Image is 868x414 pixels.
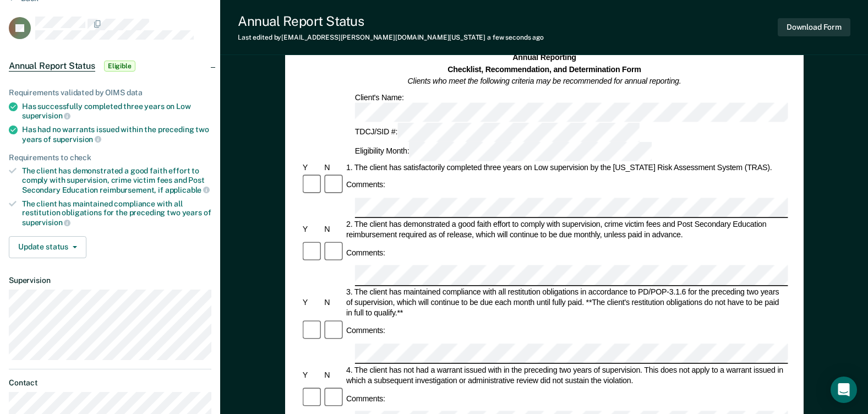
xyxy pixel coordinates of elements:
em: Clients who meet the following criteria may be recommended for annual reporting. [407,77,681,85]
div: Y [301,225,323,235]
div: N [323,297,345,308]
div: Comments: [345,180,387,190]
div: Requirements to check [9,153,211,162]
span: supervision [22,218,70,227]
span: supervision [53,135,101,144]
div: Y [301,162,323,173]
span: a few seconds ago [487,34,544,41]
div: Y [301,370,323,380]
strong: Annual Reporting [512,53,576,62]
div: Has had no warrants issued within the preceding two years of [22,125,211,144]
div: N [323,225,345,235]
div: Comments: [345,248,387,258]
div: 1. The client has satisfactorily completed three years on Low supervision by the [US_STATE] Risk ... [345,162,788,173]
div: Open Intercom Messenger [831,377,857,403]
div: Comments: [345,325,387,336]
div: 2. The client has demonstrated a good faith effort to comply with supervision, crime victim fees ... [345,219,788,240]
dt: Contact [9,378,211,388]
div: The client has demonstrated a good faith effort to comply with supervision, crime victim fees and... [22,166,211,194]
div: 3. The client has maintained compliance with all restitution obligations in accordance to PD/POP-... [345,287,788,318]
dt: Supervision [9,276,211,285]
div: Annual Report Status [238,13,544,29]
div: Requirements validated by OIMS data [9,88,211,97]
button: Update status [9,236,86,258]
strong: Checklist, Recommendation, and Determination Form [447,65,641,74]
div: N [323,370,345,380]
div: Has successfully completed three years on Low [22,102,211,121]
div: Comments: [345,393,387,404]
span: Annual Report Status [9,61,95,72]
div: The client has maintained compliance with all restitution obligations for the preceding two years of [22,199,211,227]
div: Y [301,297,323,308]
span: applicable [165,186,210,194]
div: N [323,162,345,173]
button: Download Form [778,18,850,36]
div: 4. The client has not had a warrant issued with in the preceding two years of supervision. This d... [345,365,788,386]
span: Eligible [104,61,135,72]
div: Last edited by [EMAIL_ADDRESS][PERSON_NAME][DOMAIN_NAME][US_STATE] [238,34,544,41]
div: Eligibility Month: [353,142,653,161]
span: supervision [22,111,70,120]
div: TDCJ/SID #: [353,123,641,142]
